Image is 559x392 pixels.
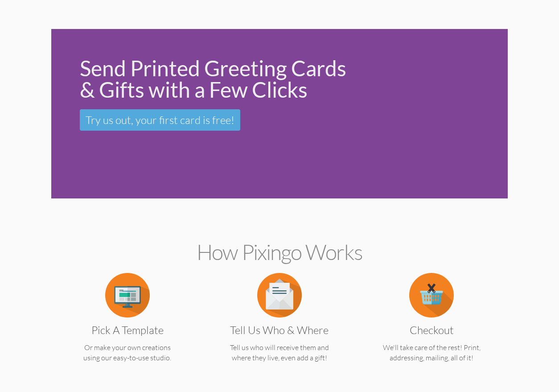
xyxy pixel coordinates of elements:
h3: Checkout [376,324,487,336]
p: Tell us who will receive them and where they live, even add a gift! [217,342,342,363]
a: Tell us Who & Where Tell us who will receive them and where they live, even add a gift! [217,290,342,363]
h2: How Pixingo works [67,240,492,264]
span: Try us out, your first card is free! [86,113,234,127]
a: Checkout We'll take care of the rest! Print, addressing, mailing, all of it! [369,290,494,363]
div: Send Printed Greeting Cards & Gifts with a Few Clicks [80,58,349,100]
img: item.alt [257,273,302,318]
p: Or make your own creations using our easy-to-use studio. [65,342,190,363]
img: item.alt [409,273,454,318]
h3: Tell us Who & Where [224,324,335,336]
p: We'll take care of the rest! Print, addressing, mailing, all of it! [369,342,494,363]
img: item.alt [105,273,150,318]
h3: Pick a Template [72,324,183,336]
a: Pick a Template Or make your own creations using our easy-to-use studio. [65,290,190,363]
a: Try us out, your first card is free! [80,109,240,131]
